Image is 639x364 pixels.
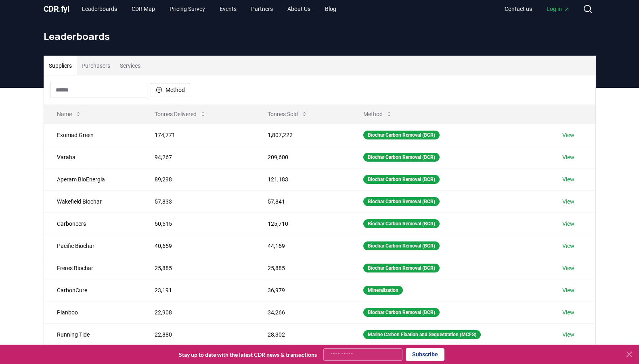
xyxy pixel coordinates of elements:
[142,124,254,146] td: 174,771
[44,124,142,146] td: Exomad Green
[44,279,142,301] td: CarbonCure
[142,323,254,345] td: 22,880
[142,235,254,257] td: 40,659
[281,2,317,16] a: About Us
[142,168,254,190] td: 89,298
[562,220,574,228] a: View
[44,146,142,168] td: Varaha
[255,301,350,323] td: 34,266
[44,56,77,75] button: Suppliers
[363,219,440,228] div: Biochar Carbon Removal (BCR)
[44,323,142,345] td: Running Tide
[363,175,440,184] div: Biochar Carbon Removal (BCR)
[44,301,142,323] td: Planboo
[363,241,440,250] div: Biochar Carbon Removal (BCR)
[562,286,574,294] a: View
[77,56,115,75] button: Purchasers
[357,106,399,122] button: Method
[44,3,69,15] a: CDR.fyi
[562,131,574,139] a: View
[142,212,254,235] td: 50,515
[142,146,254,168] td: 94,267
[50,106,88,122] button: Name
[255,190,350,212] td: 57,841
[44,212,142,235] td: Carboneers
[255,212,350,235] td: 125,710
[363,131,440,139] div: Biochar Carbon Removal (BCR)
[255,235,350,257] td: 44,159
[363,286,403,295] div: Mineralization
[498,2,538,16] a: Contact us
[245,2,279,16] a: Partners
[363,264,440,272] div: Biochar Carbon Removal (BCR)
[363,197,440,206] div: Biochar Carbon Removal (BCR)
[363,153,440,162] div: Biochar Carbon Removal (BCR)
[318,2,343,16] a: Blog
[255,279,350,301] td: 36,979
[255,323,350,345] td: 28,302
[547,5,570,13] span: Log in
[44,235,142,257] td: Pacific Biochar
[562,331,574,339] a: View
[163,2,212,16] a: Pricing Survey
[255,168,350,190] td: 121,183
[562,308,574,316] a: View
[44,30,596,43] h1: Leaderboards
[142,257,254,279] td: 25,885
[255,146,350,168] td: 209,600
[148,106,213,122] button: Tonnes Delivered
[363,330,481,339] div: Marine Carbon Fixation and Sequestration (MCFS)
[562,175,574,183] a: View
[562,242,574,250] a: View
[562,264,574,272] a: View
[125,2,161,16] a: CDR Map
[115,56,145,75] button: Services
[44,4,69,14] span: CDR fyi
[363,308,440,317] div: Biochar Carbon Removal (BCR)
[562,153,574,161] a: View
[261,106,314,122] button: Tonnes Sold
[255,124,350,146] td: 1,807,222
[213,2,243,16] a: Events
[44,190,142,212] td: Wakefield Biochar
[151,83,190,96] button: Method
[142,279,254,301] td: 23,191
[59,4,61,14] span: .
[540,2,576,16] a: Log in
[498,2,576,16] nav: Main
[75,2,124,16] a: Leaderboards
[75,2,343,16] nav: Main
[44,257,142,279] td: Freres Biochar
[255,257,350,279] td: 25,885
[562,198,574,206] a: View
[142,301,254,323] td: 22,908
[44,168,142,190] td: Aperam BioEnergia
[142,190,254,212] td: 57,833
